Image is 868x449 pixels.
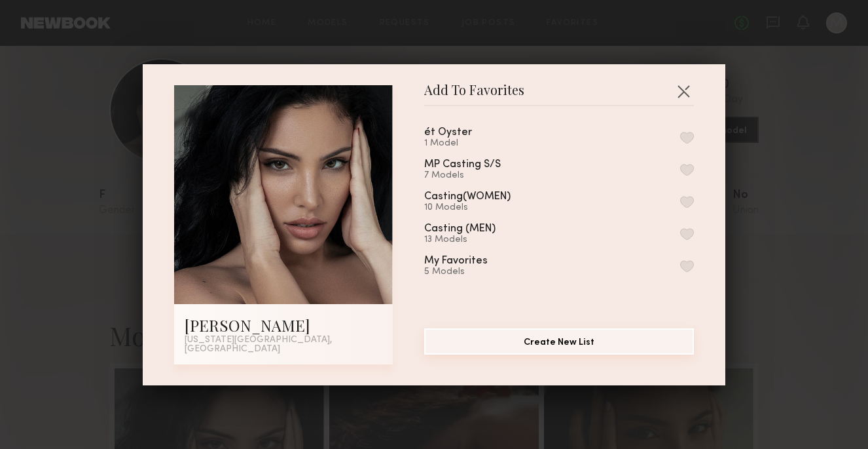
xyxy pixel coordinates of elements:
button: Create New List [424,328,694,355]
div: MP Casting S/S [424,159,501,170]
button: Close [673,81,694,102]
div: ét Oyster [424,127,472,138]
div: 13 Models [424,235,527,245]
div: 5 Models [424,267,519,277]
div: My Favorites [424,256,488,267]
div: [US_STATE][GEOGRAPHIC_DATA], [GEOGRAPHIC_DATA] [185,336,382,354]
div: Casting(WOMEN) [424,191,511,203]
div: 10 Models [424,203,542,213]
div: 7 Models [424,170,532,181]
div: [PERSON_NAME] [185,315,382,336]
span: Add To Favorites [424,85,524,105]
div: Casting (MEN) [424,224,496,235]
div: 1 Model [424,138,503,149]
